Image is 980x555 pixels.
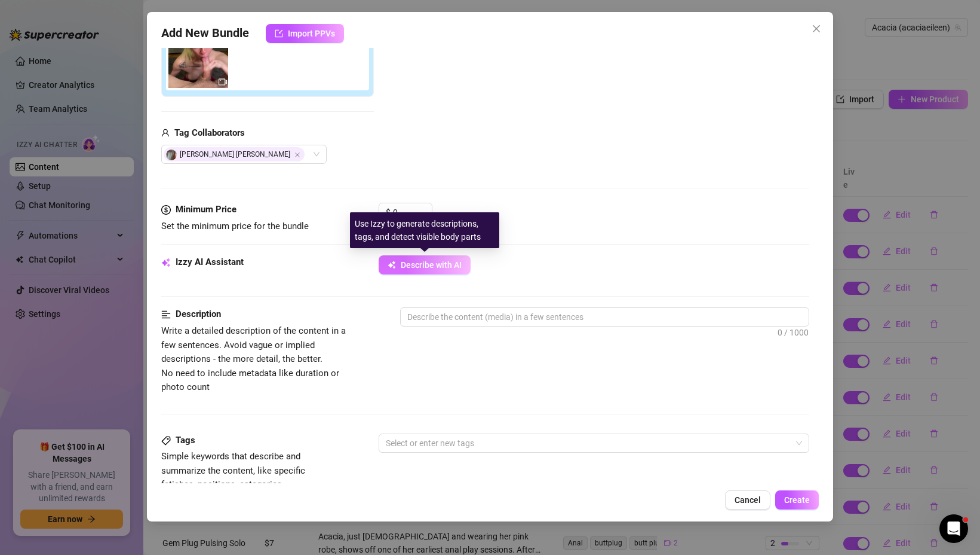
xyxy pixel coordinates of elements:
span: import [275,29,283,38]
span: align-left [161,307,171,322]
div: Use Izzy to generate descriptions, tags, and detect visible body parts [350,212,499,248]
span: Cancel [735,495,761,505]
button: Close [807,19,826,38]
button: Describe with AI [379,255,471,275]
span: Create [784,495,810,505]
button: Cancel [725,490,770,510]
span: Close [294,152,300,158]
span: dollar [161,203,171,217]
span: Close [807,24,826,33]
span: tag [161,436,171,446]
span: [PERSON_NAME] [PERSON_NAME] [164,147,305,161]
iframe: Intercom live chat [939,514,968,543]
span: Simple keywords that describe and summarize the content, like specific fetishes, positions, categ... [161,451,305,490]
span: Write a detailed description of the content in a few sentences. Avoid vague or implied descriptio... [161,325,346,392]
strong: Description [176,309,221,319]
span: close [812,24,821,33]
strong: Tags [176,435,195,446]
button: Import PPVs [266,24,344,43]
span: Describe with AI [401,260,462,270]
img: avatar.jpg [166,150,177,160]
strong: Izzy AI Assistant [176,257,244,267]
button: Create [775,490,819,510]
span: Set the minimum price for the bundle [161,221,309,231]
strong: Minimum Price [176,204,236,215]
span: user [161,126,170,141]
span: Import PPVs [288,29,335,38]
strong: Tag Collaborators [174,127,245,138]
img: media [168,28,228,88]
span: video-camera [219,78,227,86]
span: Add New Bundle [161,24,249,43]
